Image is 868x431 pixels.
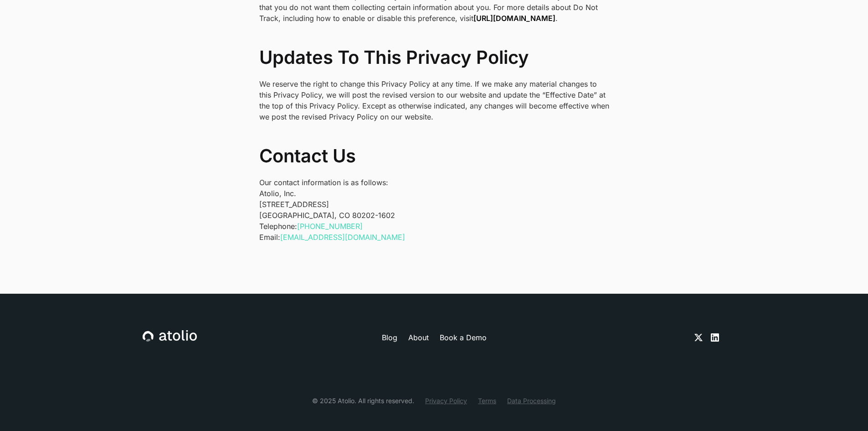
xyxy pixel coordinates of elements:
p: Atolio, Inc. [STREET_ADDRESS] [GEOGRAPHIC_DATA], CO 80202-1602 [259,188,609,221]
h3: Contact Us [259,145,609,167]
a: [URL][DOMAIN_NAME] [473,14,555,23]
iframe: Chat Widget [822,387,868,431]
div: © 2025 Atolio. All rights reserved. [312,396,414,405]
a: Book a Demo [440,332,487,343]
p: We reserve the right to change this Privacy Policy at any time. If we make any material changes t... [259,78,609,122]
a: Blog [382,332,397,343]
a: [PHONE_NUMBER] [297,222,363,231]
p: Telephone: Email: [259,221,609,243]
p: Our contact information is as follows: [259,177,609,188]
a: About [408,332,429,343]
a: Terms [478,396,496,405]
a: [EMAIL_ADDRESS][DOMAIN_NAME] [280,233,405,242]
a: Data Processing [507,396,556,405]
a: Privacy Policy [425,396,467,405]
h3: Updates To This Privacy Policy [259,47,609,68]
